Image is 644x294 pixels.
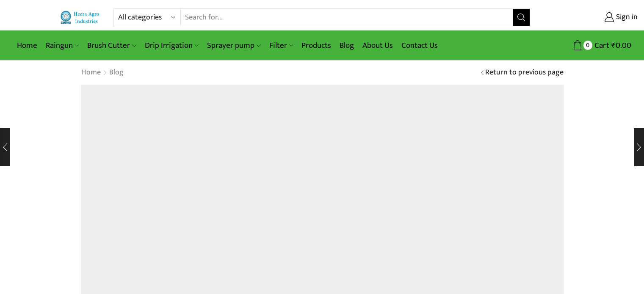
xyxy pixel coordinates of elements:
a: Brush Cutter [83,36,140,55]
a: 0 Cart ₹0.00 [539,38,631,53]
a: Blog [335,36,358,55]
a: Drip Irrigation [141,36,203,55]
a: Contact Us [397,36,442,55]
bdi: 0.00 [611,39,631,52]
a: Home [13,36,41,55]
a: Products [297,36,335,55]
span: Cart [592,40,609,51]
button: Search button [513,9,530,26]
a: Home [81,67,101,78]
a: Raingun [41,36,83,55]
input: Search for... [181,9,513,26]
a: About Us [358,36,397,55]
span: ₹ [611,39,616,52]
a: Sign in [543,10,638,25]
a: Sprayer pump [203,36,265,55]
a: Filter [265,36,297,55]
span: Sign in [614,12,638,23]
span: 0 [583,41,592,49]
a: Blog [109,67,124,78]
a: Return to previous page [485,67,564,78]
